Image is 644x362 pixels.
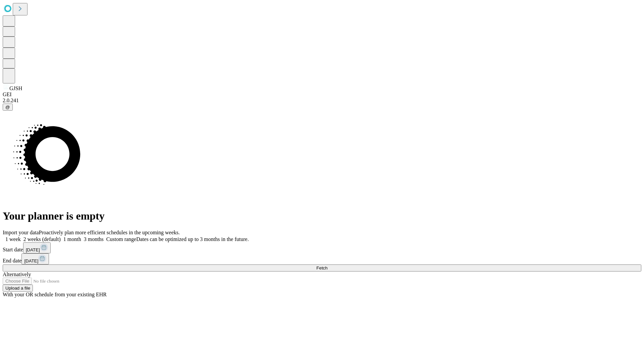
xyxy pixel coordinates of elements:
h1: Your planner is empty [3,210,641,222]
span: Custom range [106,236,136,242]
button: Fetch [3,264,641,271]
span: [DATE] [24,258,38,263]
span: 3 months [84,236,104,242]
span: GJSH [9,85,22,91]
div: GEI [3,92,641,98]
span: Proactively plan more efficient schedules in the upcoming weeks. [39,230,180,235]
span: Import your data [3,230,39,235]
span: With your OR schedule from your existing EHR [3,292,107,297]
span: @ [5,105,10,110]
div: End date [3,253,641,264]
span: Alternatively [3,271,31,277]
span: 1 week [5,236,21,242]
button: @ [3,104,13,111]
span: 1 month [63,236,81,242]
span: Fetch [316,265,327,270]
div: 2.0.241 [3,98,641,104]
div: Start date [3,242,641,253]
button: [DATE] [23,242,51,253]
span: Dates can be optimized up to 3 months in the future. [136,236,249,242]
button: [DATE] [21,253,49,264]
button: Upload a file [3,285,33,292]
span: 2 weeks (default) [23,236,61,242]
span: [DATE] [26,247,40,252]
